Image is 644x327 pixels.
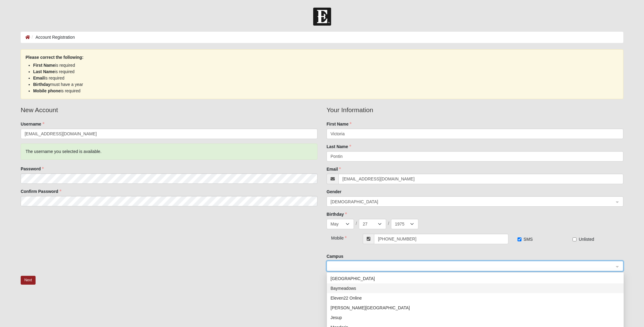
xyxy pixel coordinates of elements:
strong: First Name [33,63,55,68]
span: / [388,220,389,226]
strong: Email [33,76,44,80]
span: / [356,220,357,226]
legend: New Account [21,105,317,115]
li: is required [33,69,611,75]
div: Jesup [327,313,624,322]
label: Username [21,121,44,127]
li: is required [33,62,611,69]
div: Baymeadows [331,285,620,292]
div: Eleven22 Online [327,293,624,303]
div: [PERSON_NAME][GEOGRAPHIC_DATA] [331,304,620,311]
strong: Last Name [33,69,55,74]
div: Baymeadows [327,283,624,293]
label: Email [327,166,341,172]
div: Please correct the following: [21,49,623,99]
li: is required [33,75,611,81]
div: Fleming Island [327,303,624,313]
img: Church of Eleven22 Logo [313,8,331,26]
div: Arlington [327,274,624,283]
div: Eleven22 Online [331,295,620,301]
span: SMS [524,237,533,242]
strong: Birthday [33,82,50,87]
input: Unlisted [573,237,576,241]
legend: Your Information [327,105,623,115]
li: must have a year [33,81,611,88]
div: The username you selected is available. [21,144,317,160]
label: Birthday [327,211,347,217]
strong: Mobile phone [33,88,61,93]
label: First Name [327,121,351,127]
div: [GEOGRAPHIC_DATA] [331,275,620,282]
label: Confirm Password [21,188,61,194]
label: Gender [327,189,341,195]
label: Password [21,166,44,172]
span: Female [331,198,614,205]
li: is required [33,88,611,94]
input: SMS [518,237,521,241]
span: Unlisted [579,237,594,242]
label: Campus [327,253,343,259]
div: Jesup [331,314,620,321]
div: Mobile [327,234,351,241]
label: Last Name [327,144,351,150]
li: Account Registration [30,34,75,41]
button: Next [21,276,36,285]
